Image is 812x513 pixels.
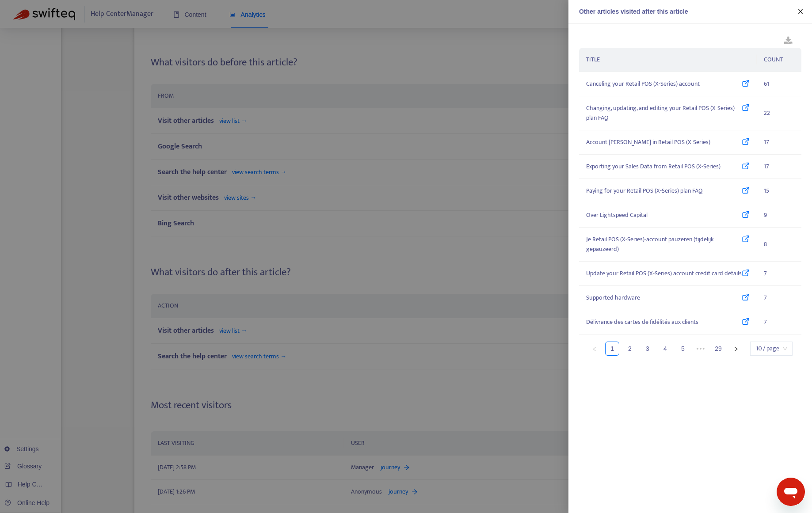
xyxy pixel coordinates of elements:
[579,48,757,72] th: TITLE
[694,342,708,356] li: Next 5 Pages
[658,342,672,356] li: 4
[757,96,801,130] td: 22
[586,293,640,303] span: Supported hardware
[586,210,648,220] span: Over Lightspeed Capital
[694,342,708,356] span: •••
[757,72,801,96] td: 61
[733,346,739,352] span: right
[641,342,654,355] a: 3
[606,342,619,355] a: 1
[676,342,690,356] li: 5
[586,235,742,254] span: Je Retail POS (X-Series)-account pauzeren (tijdelijk gepauzeerd)
[757,286,801,310] td: 7
[757,262,801,286] td: 7
[676,342,690,355] a: 5
[755,342,787,355] span: 10 / page
[623,342,637,356] li: 2
[757,48,801,72] th: COUNT
[729,342,743,356] button: right
[750,342,793,356] div: Page Size
[797,8,804,15] span: close
[757,310,801,334] td: 7
[587,342,602,356] button: left
[586,103,742,123] span: Changing, updating, and editing your Retail POS (X-Series) plan FAQ
[729,342,743,356] li: Next Page
[586,317,698,327] span: Délivrance des cartes de fidélités aux clients
[586,162,721,171] span: Exporting your Sales Data from Retail POS (X-Series)
[587,342,602,356] li: Previous Page
[757,155,801,179] td: 17
[579,7,801,16] div: Other articles visited after this article
[757,203,801,228] td: 9
[757,179,801,203] td: 15
[711,342,725,356] li: 29
[586,186,703,196] span: Paying for your Retail POS (X-Series) plan FAQ
[757,130,801,155] td: 17
[640,342,655,356] li: 3
[592,346,597,352] span: left
[586,79,700,89] span: Canceling your Retail POS (X-Series) account
[605,342,619,356] li: 1
[586,269,742,278] span: Update your Retail POS (X-Series) account credit card details
[794,8,807,16] button: Close
[757,228,801,262] td: 8
[623,342,637,355] a: 2
[712,342,725,355] a: 29
[659,342,672,355] a: 4
[777,478,805,506] iframe: Button to launch messaging window
[586,137,710,147] span: Account [PERSON_NAME] in Retail POS (X-Series)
